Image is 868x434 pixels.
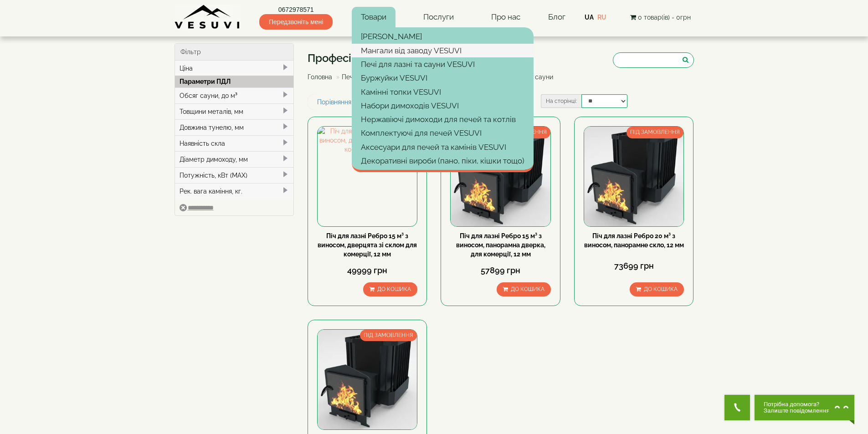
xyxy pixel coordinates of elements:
a: 0672978571 [259,5,333,14]
a: [PERSON_NAME] [352,30,534,43]
span: До кошика [377,286,411,292]
a: Послуги [414,7,463,28]
a: Нержавіючі димоходи для печей та котлів [352,112,534,126]
button: Get Call button [724,395,750,420]
a: Декоративні вироби (пано, піки, кішки тощо) [352,154,534,168]
span: Передзвоніть мені [259,14,333,30]
div: Параметри ПДЛ [175,76,294,87]
a: Головна [308,73,332,81]
button: 0 товар(ів) - 0грн [627,12,693,22]
span: Потрібна допомога? [764,401,830,408]
img: Піч для лазні Ребро 30 м³ з виносом, панорамне скло, 12 мм [318,330,417,429]
a: Камінні топки VESUVI [352,85,534,99]
div: 49999 грн [317,265,417,276]
a: Аксесуари для печей та камінів VESUVI [352,140,534,154]
div: Товщини металів, мм [175,103,294,119]
span: До кошика [511,286,544,292]
button: До кошика [497,282,551,296]
div: 73699 грн [584,260,684,272]
img: Піч для лазні Ребро 15 м³ з виносом, панорамна дверка, для комерції, 12 мм [451,127,550,226]
a: Про нас [482,7,529,28]
button: До кошика [630,282,684,296]
button: До кошика [363,282,417,296]
button: Chat button [755,395,854,420]
div: Рек. вага каміння, кг. [175,183,294,199]
a: Буржуйки VESUVI [352,71,534,85]
label: На сторінці: [541,94,581,108]
div: 57899 грн [450,265,550,276]
div: Ціна [175,61,294,76]
div: Діаметр димоходу, мм [175,151,294,167]
a: Мангали від заводу VESUVI [352,44,534,57]
img: Піч для лазні Ребро 20 м³ з виносом, панорамне скло, 12 мм [584,127,683,226]
div: Обсяг сауни, до м³ [175,87,294,103]
a: Піч для лазні Ребро 15 м³ з виносом, дверцята зі склом для комерції, 12 мм [318,232,417,258]
a: RU [597,14,606,21]
span: ПІД ЗАМОВЛЕННЯ [627,127,683,138]
div: Потужність, кВт (MAX) [175,167,294,183]
img: Піч для лазні Ребро 15 м³ з виносом, дверцята зі склом для комерції, 12 мм [318,127,417,226]
a: Блог [548,12,565,21]
a: Товари [352,7,395,28]
a: Порівняння товарів (0) [308,94,395,110]
a: Піч для лазні Ребро 15 м³ з виносом, панорамна дверка, для комерції, 12 мм [456,232,545,258]
span: До кошика [644,286,678,292]
img: Завод VESUVI [175,5,241,30]
a: Набори димоходів VESUVI [352,99,534,112]
div: Фільтр [175,44,294,61]
span: ПІД ЗАМОВЛЕННЯ [360,330,417,341]
a: Печі для лазні та сауни VESUVI [342,73,438,81]
span: Залиште повідомлення [764,408,830,414]
a: Піч для лазні Ребро 20 м³ з виносом, панорамне скло, 12 мм [584,232,684,249]
span: 0 товар(ів) - 0грн [638,14,691,21]
a: UA [585,14,594,21]
div: Довжина тунелю, мм [175,119,294,135]
h1: Професійні печі для лазні та сауни [308,52,560,64]
a: Комплектуючі для печей VESUVI [352,126,534,140]
a: Печі для лазні та сауни VESUVI [352,57,534,71]
div: Наявність скла [175,135,294,151]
